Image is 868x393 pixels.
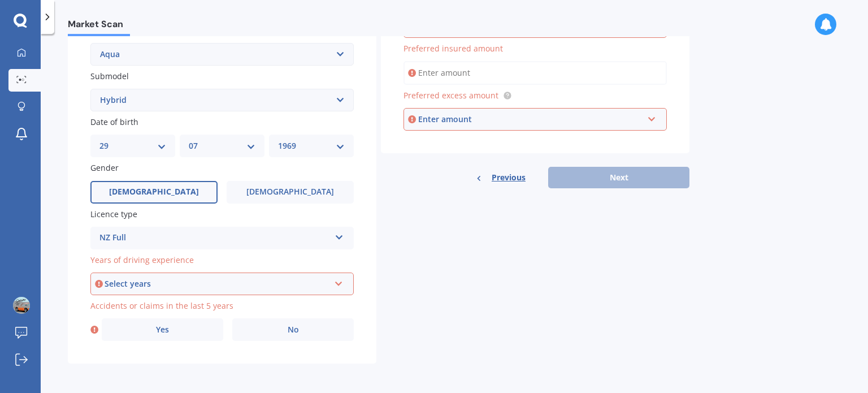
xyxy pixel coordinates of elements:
[90,163,119,174] span: Gender
[90,116,138,127] span: Date of birth
[109,187,199,197] span: [DEMOGRAPHIC_DATA]
[246,187,334,197] span: [DEMOGRAPHIC_DATA]
[90,209,137,219] span: Licence type
[13,297,30,314] img: ACg8ocI5ah7wwbBNml1d7JXp0ikplwademYiHCPrG81rz3uLgYDJrDo=s96-c
[492,169,526,186] span: Previous
[105,278,329,290] div: Select years
[90,300,233,311] span: Accidents or claims in the last 5 years
[403,43,503,54] span: Preferred insured amount
[99,231,330,245] div: NZ Full
[68,19,130,34] span: Market Scan
[90,254,194,265] span: Years of driving experience
[156,325,169,335] span: Yes
[288,325,299,335] span: No
[403,61,667,85] input: Enter amount
[418,113,643,126] div: Enter amount
[403,90,498,101] span: Preferred excess amount
[90,71,129,81] span: Submodel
